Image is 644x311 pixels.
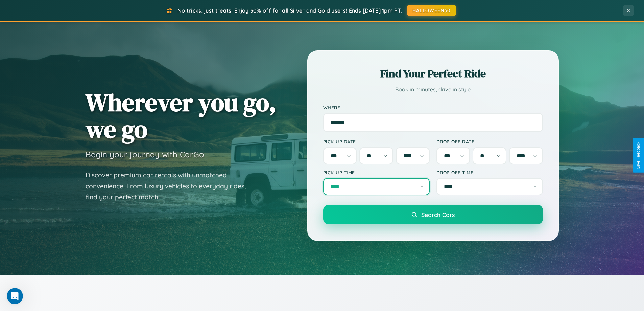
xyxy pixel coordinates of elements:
[436,139,543,145] label: Drop-off Date
[177,7,402,14] span: No tricks, just treats! Enjoy 30% off for all Silver and Gold users! Ends [DATE] 1pm PT.
[323,105,543,110] label: Where
[421,211,455,218] span: Search Cars
[323,139,430,145] label: Pick-up Date
[436,170,543,175] label: Drop-off Time
[323,66,543,81] h2: Find Your Perfect Ride
[636,142,641,169] div: Give Feedback
[323,170,430,175] label: Pick-up Time
[323,85,543,94] p: Book in minutes, drive in style
[86,89,276,142] h1: Wherever you go, we go
[86,149,204,159] h3: Begin your journey with CarGo
[407,5,456,16] button: HALLOWEEN30
[323,205,543,224] button: Search Cars
[7,288,23,304] iframe: Intercom live chat
[86,170,255,203] p: Discover premium car rentals with unmatched convenience. From luxury vehicles to everyday rides, ...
